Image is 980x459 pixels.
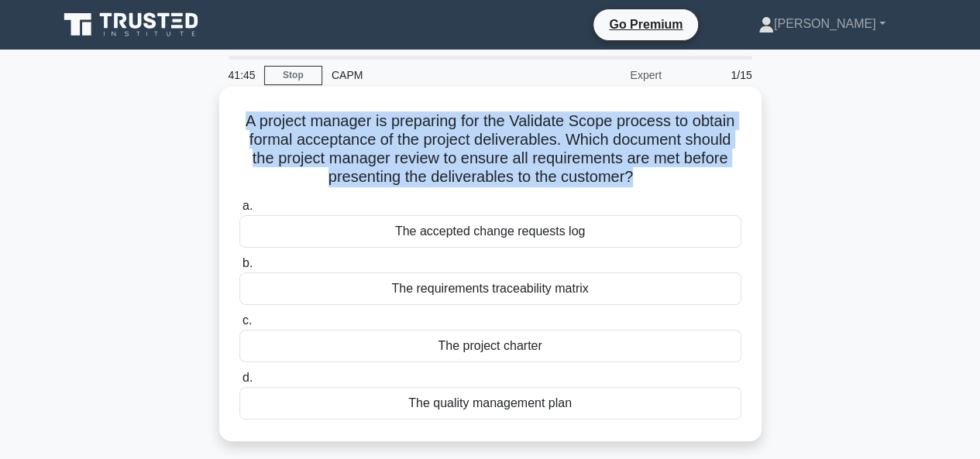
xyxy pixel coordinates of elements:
div: The quality management plan [239,387,741,420]
span: d. [242,371,253,384]
div: The project charter [239,330,741,362]
div: 41:45 [219,60,264,91]
a: Go Premium [600,15,692,34]
div: CAPM [322,60,535,91]
span: c. [242,313,252,327]
div: The requirements traceability matrix [239,272,741,305]
span: a. [242,199,253,212]
div: 1/15 [671,60,762,91]
span: b. [242,256,253,269]
div: The accepted change requests log [239,215,741,248]
div: Expert [535,60,671,91]
a: [PERSON_NAME] [721,9,923,39]
a: Stop [264,66,322,85]
h5: A project manager is preparing for the Validate Scope process to obtain formal acceptance of the ... [238,111,743,187]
